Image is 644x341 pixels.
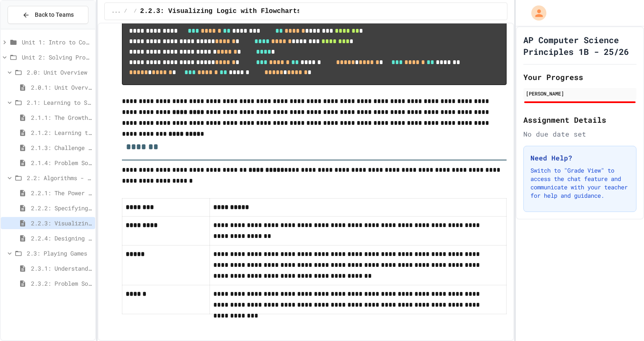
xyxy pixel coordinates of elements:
[111,8,121,15] span: ...
[124,8,127,15] span: /
[31,189,92,197] span: 2.2.1: The Power of Algorithms
[31,264,92,273] span: 2.3.1: Understanding Games with Flowcharts
[523,71,636,83] h2: Your Progress
[522,3,548,23] div: My Account
[31,219,92,227] span: 2.2.3: Visualizing Logic with Flowcharts
[31,158,92,167] span: 2.1.4: Problem Solving Practice
[526,90,634,97] div: [PERSON_NAME]
[31,234,92,243] span: 2.2.4: Designing Flowcharts
[523,114,636,126] h2: Assignment Details
[22,53,92,62] span: Unit 2: Solving Problems in Computer Science
[8,6,88,24] button: Back to Teams
[31,279,92,288] span: 2.3.2: Problem Solving Reflection
[31,143,92,152] span: 2.1.3: Challenge Problem - The Bridge
[530,153,629,163] h3: Need Help?
[27,98,92,107] span: 2.1: Learning to Solve Hard Problems
[31,128,92,137] span: 2.1.2: Learning to Solve Hard Problems
[31,83,92,92] span: 2.0.1: Unit Overview
[27,249,92,258] span: 2.3: Playing Games
[27,173,92,182] span: 2.2: Algorithms - from Pseudocode to Flowcharts
[31,204,92,212] span: 2.2.2: Specifying Ideas with Pseudocode
[22,38,92,46] span: Unit 1: Intro to Computer Science
[27,68,92,77] span: 2.0: Unit Overview
[523,34,636,57] h1: AP Computer Science Principles 1B - 25/26
[35,10,74,19] span: Back to Teams
[134,8,137,15] span: /
[523,129,636,139] div: No due date set
[140,6,301,16] span: 2.2.3: Visualizing Logic with Flowcharts
[530,166,629,200] p: Switch to "Grade View" to access the chat feature and communicate with your teacher for help and ...
[31,113,92,122] span: 2.1.1: The Growth Mindset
